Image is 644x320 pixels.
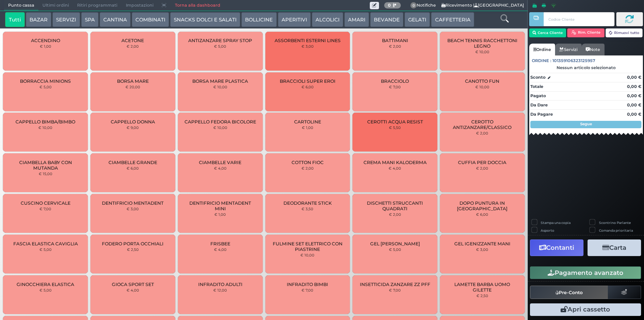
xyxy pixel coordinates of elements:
[389,288,401,292] small: € 7,00
[446,119,519,130] span: CEROTTO ANTIZANZARE/CLASSICO
[171,0,224,11] a: Torna alla dashboard
[532,58,551,64] span: Ordine :
[73,0,121,11] span: Ritiri programmati
[16,119,75,125] span: CAPPELLO BIMBA/BIMBO
[241,12,276,27] button: BOLLICINE
[102,200,163,206] span: DENTIFRICIO MENTADENT
[185,119,256,125] span: CAPPELLO FEDORA BICOLORE
[283,200,332,206] span: DEODORANTE STICK
[382,38,408,43] span: BATTIMANI
[275,38,341,43] span: ASSORBENTI ESTERNI LINES
[39,85,52,89] small: € 5,00
[475,50,489,54] small: € 10,00
[112,282,154,287] span: GIOCA SPORT SET
[302,44,314,48] small: € 3,00
[5,12,25,27] button: Tutti
[530,303,641,316] button: Apri cassetto
[4,0,38,11] span: Punto cassa
[530,84,543,89] strong: Totale
[367,119,423,125] span: CEROTTI ACQUA RESIST
[389,125,401,130] small: € 5,50
[302,125,313,130] small: € 1,00
[198,282,242,287] span: INFRADITO ADULTI
[188,38,252,43] span: ANTIZANZARE SPRAY STOP
[381,78,409,84] span: BRACCIOLO
[192,78,248,84] span: BORSA MARE PLASTICA
[210,241,230,246] span: FRISBEE
[389,166,401,170] small: € 4,00
[39,288,52,292] small: € 5,00
[627,84,641,89] strong: 0,00 €
[404,12,430,27] button: GELATI
[567,28,605,37] button: Rim. Cliente
[530,112,553,117] strong: Da Pagare
[364,160,427,165] span: CREMA MANI KALODERMA
[476,247,488,252] small: € 3,00
[52,12,80,27] button: SERVIZI
[111,119,155,125] span: CAPPELLO DONNA
[102,241,163,246] span: FODERO PORTA OCCHIALI
[170,12,240,27] button: SNACKS DOLCI E SALATI
[39,247,52,252] small: € 5,00
[213,125,227,130] small: € 10,00
[446,200,519,211] span: DOPO PUNTURA IN [GEOGRAPHIC_DATA]
[26,12,51,27] button: BAZAR
[132,12,169,27] button: COMBINATI
[627,75,641,80] strong: 0,00 €
[127,207,139,211] small: € 3,00
[544,12,614,26] input: Codice Cliente
[122,0,158,11] span: Impostazioni
[100,12,131,27] button: CANTINA
[588,239,641,256] button: Carta
[38,0,73,11] span: Ultimi ordini
[214,247,227,252] small: € 4,00
[388,3,391,8] b: 0
[271,241,344,252] span: FULMINE SET ELETTRICO CON PIASTRINE
[541,228,554,233] label: Asporto
[541,220,571,225] label: Stampa una copia
[606,28,643,37] button: Rimuovi tutto
[213,288,227,292] small: € 12,00
[213,85,227,89] small: € 10,00
[127,44,139,48] small: € 2,00
[302,166,314,170] small: € 2,00
[475,85,489,89] small: € 10,00
[292,160,324,165] span: COTTON FIOC
[312,12,343,27] button: ALCOLICI
[627,112,641,117] strong: 0,00 €
[214,212,226,217] small: € 1,00
[127,166,139,170] small: € 6,00
[530,266,641,279] button: Pagamento avanzato
[294,119,321,125] span: CARTOLINE
[476,166,488,170] small: € 2,00
[21,200,70,206] span: CUSCINO CERVICALE
[552,58,595,64] span: 101359106323125957
[121,38,144,43] span: ACETONE
[344,12,369,27] button: AMARI
[31,38,60,43] span: ACCENDINO
[300,253,314,257] small: € 10,00
[389,44,401,48] small: € 2,00
[530,102,548,108] strong: Da Dare
[530,286,608,299] button: Pre-Conto
[214,44,226,48] small: € 5,00
[476,131,488,135] small: € 2,00
[117,78,149,84] span: BORSA MARE
[370,241,420,246] span: GEL [PERSON_NAME]
[389,85,401,89] small: € 7,00
[360,282,430,287] span: INSETTICIDA ZANZARE ZZ PFF
[431,12,474,27] button: CAFFETTERIA
[446,38,519,49] span: BEACH TENNIS RACCHETTONI LEGNO
[476,212,488,217] small: € 6,00
[476,293,488,298] small: € 2,50
[555,44,582,55] a: Servizi
[599,228,633,233] label: Comanda prioritaria
[370,12,403,27] button: BEVANDE
[38,125,52,130] small: € 10,00
[39,171,52,176] small: € 15,00
[454,241,510,246] span: GEL IGENIZZANTE MANI
[81,12,99,27] button: SPA
[13,241,78,246] span: FASCIA ELASTICA CAVIGLIA
[302,207,313,211] small: € 3,50
[127,247,139,252] small: € 2,50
